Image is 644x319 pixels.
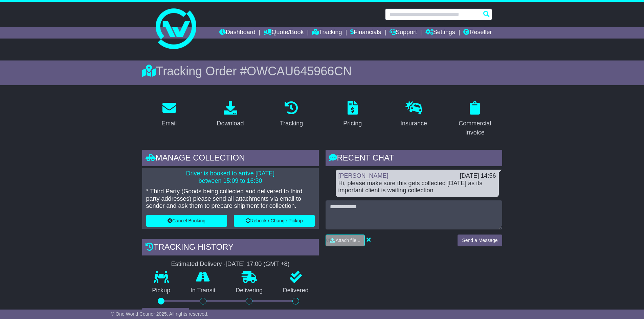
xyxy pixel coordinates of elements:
[458,235,502,246] button: Send a Message
[312,27,342,39] a: Tracking
[219,27,256,39] a: Dashboard
[338,180,496,194] div: Hi, please make sure this gets collected [DATE] as its important client is waiting collection
[146,170,315,185] p: Driver is booked to arrive [DATE] between 15:09 to 16:30
[452,119,498,137] div: Commercial Invoice
[142,261,319,268] div: Estimated Delivery -
[146,215,227,227] button: Cancel Booking
[339,99,366,130] a: Pricing
[234,215,315,227] button: Rebook / Change Pickup
[280,119,303,128] div: Tracking
[212,99,248,130] a: Download
[396,99,431,130] a: Insurance
[247,64,352,78] span: OWCAU645966CN
[264,27,304,39] a: Quote/Book
[448,99,502,140] a: Commercial Invoice
[400,119,427,128] div: Insurance
[463,27,492,39] a: Reseller
[161,119,177,128] div: Email
[338,172,388,179] a: [PERSON_NAME]
[273,287,319,294] p: Delivered
[146,188,315,210] p: * Third Party (Goods being collected and delivered to third party addresses) please send all atta...
[111,311,208,317] span: © One World Courier 2025. All rights reserved.
[390,27,417,39] a: Support
[142,239,319,257] div: Tracking history
[326,150,502,168] div: RECENT CHAT
[217,119,244,128] div: Download
[142,64,502,78] div: Tracking Order #
[350,27,381,39] a: Financials
[142,150,319,168] div: Manage collection
[425,27,455,39] a: Settings
[460,172,496,180] div: [DATE] 14:56
[343,119,362,128] div: Pricing
[226,287,273,294] p: Delivering
[157,99,181,130] a: Email
[142,287,181,294] p: Pickup
[275,99,307,130] a: Tracking
[226,261,290,268] div: [DATE] 17:00 (GMT +8)
[180,287,226,294] p: In Transit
